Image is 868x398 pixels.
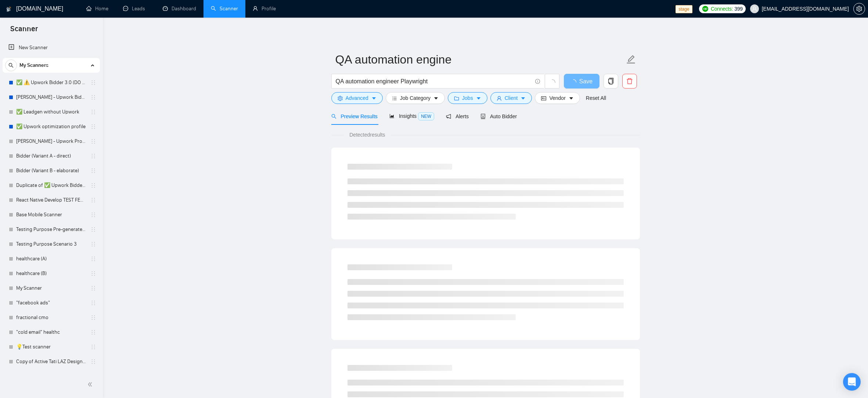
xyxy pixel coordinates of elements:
[752,6,757,11] span: user
[336,77,532,86] input: Search Freelance Jobs...
[462,94,473,102] span: Jobs
[16,207,86,222] a: Base Mobile Scanner
[16,369,86,384] a: seo
[579,77,593,86] span: Save
[90,344,96,350] span: holder
[16,75,86,90] a: ✅ ⚠️ Upwork Bidder 3.0 (DO NOT TOUCH)
[3,40,100,55] li: New Scanner
[702,6,708,12] img: upwork-logo.png
[90,271,96,276] span: holder
[433,95,439,101] span: caret-down
[6,3,11,15] img: logo
[400,94,431,102] span: Job Category
[16,163,86,178] a: Bidder (Variant B - elaborate)
[476,95,481,101] span: caret-down
[90,359,96,365] span: holder
[211,6,238,12] a: searchScanner
[5,59,17,71] button: search
[90,329,96,335] span: holder
[16,119,86,134] a: ✅ Upwork optimization profile
[16,296,86,310] a: "facebook ads"
[521,95,526,101] span: caret-down
[19,58,48,73] span: My Scanners
[90,212,96,218] span: holder
[90,109,96,115] span: holder
[418,112,434,120] span: NEW
[490,92,532,104] button: userClientcaret-down
[604,78,618,84] span: copy
[90,197,96,203] span: holder
[90,153,96,159] span: holder
[253,6,276,12] a: userProfile
[16,252,86,266] a: healthcare (A)
[549,79,555,86] span: loading
[90,168,96,174] span: holder
[389,113,395,119] span: area-chart
[854,6,865,12] span: setting
[16,178,86,193] a: Duplicate of ✅ Upwork Bidder 3.0
[392,95,397,101] span: bars
[90,94,96,100] span: holder
[734,5,742,13] span: 399
[90,227,96,232] span: holder
[853,3,865,15] button: setting
[446,113,469,119] span: Alerts
[16,310,86,325] a: fractional cmo
[16,193,86,207] a: React Native Develop TEST FEB 123
[90,300,96,306] span: holder
[16,134,86,149] a: [PERSON_NAME] - Upwork Proposal
[16,325,86,340] a: "cold email" healthc
[16,149,86,163] a: Bidder (Variant A - direct)
[541,95,546,101] span: idcard
[480,114,486,119] span: robot
[90,256,96,262] span: holder
[586,94,606,102] a: Reset All
[86,6,108,12] a: homeHome
[535,79,540,84] span: info-circle
[505,94,518,102] span: Client
[623,78,637,84] span: delete
[6,63,17,68] span: search
[90,124,96,130] span: holder
[16,105,86,119] a: ✅ Leadgen without Upwork
[344,131,390,139] span: Detected results
[331,113,378,119] span: Preview Results
[90,315,96,321] span: holder
[549,94,565,102] span: Vendor
[535,92,580,104] button: idcardVendorcaret-down
[386,92,445,104] button: barsJob Categorycaret-down
[16,340,86,354] a: 💡Test scanner
[16,90,86,105] a: [PERSON_NAME] - Upwork Bidder
[16,281,86,296] a: My Scanner
[90,285,96,291] span: holder
[480,113,517,119] span: Auto Bidder
[16,237,86,252] a: Testing Purpose Scenario 3
[123,6,148,12] a: messageLeads
[570,79,579,85] span: loading
[331,92,383,104] button: settingAdvancedcaret-down
[676,5,692,13] span: stage
[843,373,861,391] div: Open Intercom Messenger
[448,92,487,104] button: folderJobscaret-down
[335,50,625,69] input: Scanner name...
[16,354,86,369] a: Copy of Active Tati LAZ Design Scanner
[90,138,96,144] span: holder
[389,113,434,119] span: Insights
[622,74,637,88] button: delete
[853,6,865,12] a: setting
[497,95,502,101] span: user
[331,114,336,119] span: search
[16,266,86,281] a: healthcare (B)
[4,23,44,39] span: Scanner
[16,222,86,237] a: Testing Purpose Pre-generated 1
[626,55,636,64] span: edit
[446,114,451,119] span: notification
[569,95,574,101] span: caret-down
[604,74,618,88] button: copy
[711,5,733,13] span: Connects:
[90,182,96,188] span: holder
[454,95,459,101] span: folder
[564,74,599,88] button: Save
[90,80,96,86] span: holder
[8,40,94,55] a: New Scanner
